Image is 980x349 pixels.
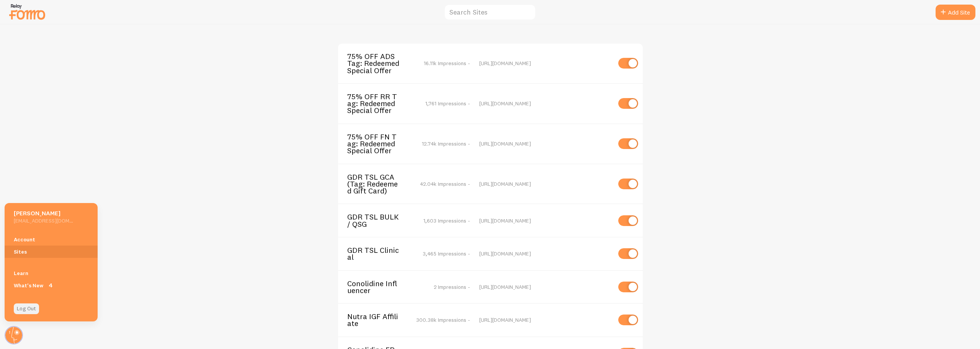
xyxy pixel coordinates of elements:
span: GDR TSL GCA (Tag: Redeemed Gift Card) [347,174,409,195]
span: 75% OFF RR Tag: Redeemed Special Offer [347,93,409,114]
span: Conolidine Influencer [347,280,409,294]
span: 1,761 Impressions - [425,100,470,107]
a: Account [5,233,98,246]
div: [URL][DOMAIN_NAME] [479,316,611,323]
span: 300.38k Impressions - [416,316,470,323]
span: 75% OFF FN Tag: Redeemed Special Offer [347,133,409,154]
h5: [PERSON_NAME] [14,209,73,217]
div: [URL][DOMAIN_NAME] [479,283,611,290]
img: fomo-relay-logo-orange.svg [8,2,46,21]
div: [URL][DOMAIN_NAME] [479,60,611,67]
span: 2 Impressions - [434,283,470,290]
span: 75% OFF ADS Tag: Redeemed Special Offer [347,53,409,74]
div: [URL][DOMAIN_NAME] [479,180,611,187]
span: GDR TSL BULK / QSG [347,213,409,228]
span: 16.11k Impressions - [424,60,470,67]
span: 1,603 Impressions - [423,217,470,224]
span: 4 [47,282,54,289]
div: [URL][DOMAIN_NAME] [479,250,611,257]
span: 42.04k Impressions - [420,180,470,187]
a: Sites [5,246,98,258]
span: 3,465 Impressions - [423,250,470,257]
span: GDR TSL Clinical [347,247,409,261]
span: 12.74k Impressions - [422,140,470,147]
a: Log Out [14,303,39,314]
h5: [EMAIL_ADDRESS][DOMAIN_NAME] [14,217,73,224]
div: [URL][DOMAIN_NAME] [479,140,611,147]
div: [URL][DOMAIN_NAME] [479,100,611,107]
div: [URL][DOMAIN_NAME] [479,217,611,224]
a: Learn [5,267,98,279]
span: Nutra IGF Affiliate [347,313,409,327]
a: What's New [5,279,98,292]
